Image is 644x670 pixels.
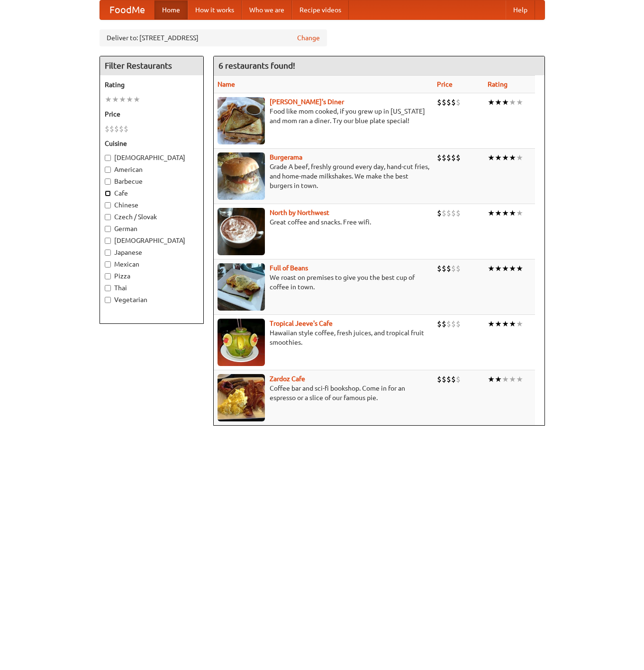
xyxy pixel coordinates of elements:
[442,319,446,329] li: $
[437,80,453,88] a: Price
[105,271,199,281] label: Pizza
[105,248,199,257] label: Japanese
[126,94,133,105] li: ★
[297,33,320,43] a: Change
[218,384,429,402] p: Coffee bar and sci-fi bookshop. Come in for an espresso or a slice of our famous pie.
[509,374,516,384] li: ★
[509,263,516,274] li: ★
[442,97,446,107] li: $
[495,208,502,218] li: ★
[218,61,295,70] ng-pluralize: 6 restaurants found!
[456,208,461,218] li: $
[112,94,119,105] li: ★
[105,250,111,256] input: Japanese
[270,153,302,161] a: Burgerama
[218,97,265,144] img: sallys.jpg
[218,319,265,366] img: jeeves.jpg
[105,109,199,119] h5: Price
[218,162,429,190] p: Grade A beef, freshly ground every day, hand-cut fries, and home-made milkshakes. We make the bes...
[502,263,509,274] li: ★
[100,29,327,46] div: Deliver to: [STREET_ADDRESS]
[502,208,509,218] li: ★
[488,319,495,329] li: ★
[446,152,451,163] li: $
[502,374,509,384] li: ★
[437,319,442,329] li: $
[105,153,199,162] label: [DEMOGRAPHIC_DATA]
[105,179,111,185] input: Barbecue
[105,188,199,198] label: Cafe
[442,374,446,384] li: $
[456,152,461,163] li: $
[105,295,199,304] label: Vegetarian
[109,124,114,134] li: $
[105,139,199,148] h5: Cuisine
[270,264,308,272] a: Full of Beans
[105,94,112,105] li: ★
[124,124,128,134] li: $
[105,297,111,303] input: Vegetarian
[105,190,111,197] input: Cafe
[188,0,242,19] a: How it works
[451,97,456,107] li: $
[437,263,442,274] li: $
[446,374,451,384] li: $
[456,319,461,329] li: $
[105,177,199,186] label: Barbecue
[154,0,188,19] a: Home
[437,97,442,107] li: $
[218,217,429,227] p: Great coffee and snacks. Free wifi.
[509,97,516,107] li: ★
[270,320,333,327] a: Tropical Jeeve's Cafe
[442,208,446,218] li: $
[105,224,199,233] label: German
[105,261,111,268] input: Mexican
[105,167,111,173] input: American
[100,0,154,19] a: FoodMe
[502,152,509,163] li: ★
[488,80,508,88] a: Rating
[133,94,140,105] li: ★
[516,319,523,329] li: ★
[105,124,109,134] li: $
[502,319,509,329] li: ★
[270,209,329,216] a: North by Northwest
[495,319,502,329] li: ★
[105,283,199,293] label: Thai
[516,208,523,218] li: ★
[506,0,535,19] a: Help
[218,273,429,292] p: We roast on premises to give you the best cup of coffee in town.
[509,208,516,218] li: ★
[516,97,523,107] li: ★
[437,208,442,218] li: $
[509,319,516,329] li: ★
[105,202,111,208] input: Chinese
[105,285,111,291] input: Thai
[105,155,111,161] input: [DEMOGRAPHIC_DATA]
[270,375,305,383] a: Zardoz Cafe
[446,208,451,218] li: $
[105,212,199,222] label: Czech / Slovak
[105,238,111,244] input: [DEMOGRAPHIC_DATA]
[446,319,451,329] li: $
[114,124,119,134] li: $
[218,263,265,311] img: beans.jpg
[495,152,502,163] li: ★
[270,98,344,106] a: [PERSON_NAME]'s Diner
[516,374,523,384] li: ★
[292,0,349,19] a: Recipe videos
[502,97,509,107] li: ★
[105,236,199,245] label: [DEMOGRAPHIC_DATA]
[451,374,456,384] li: $
[437,374,442,384] li: $
[509,152,516,163] li: ★
[105,226,111,232] input: German
[242,0,292,19] a: Who we are
[488,208,495,218] li: ★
